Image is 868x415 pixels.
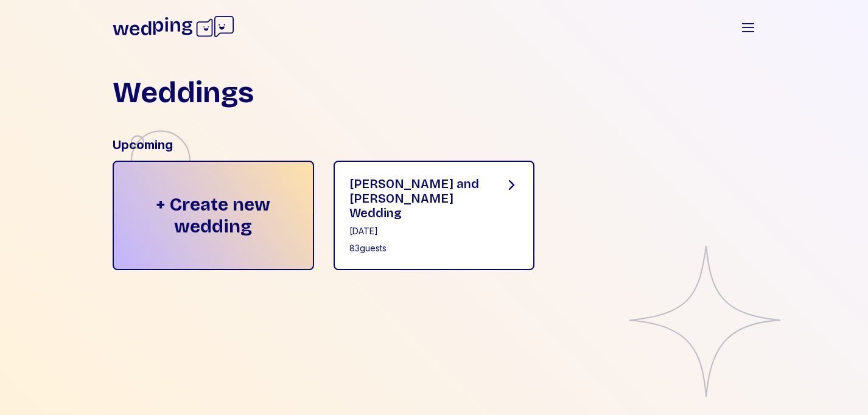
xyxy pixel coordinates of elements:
div: Upcoming [113,136,755,153]
div: + Create new wedding [113,161,314,270]
div: [DATE] [349,225,485,237]
h1: Weddings [113,78,254,107]
div: 83 guests [349,242,485,254]
div: [PERSON_NAME] and [PERSON_NAME] Wedding [349,176,485,220]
